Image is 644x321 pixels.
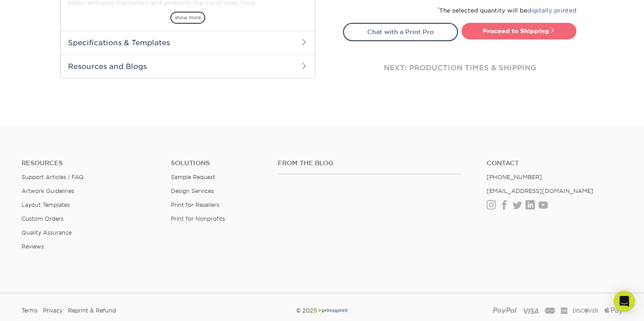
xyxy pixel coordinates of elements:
a: Sample Request [171,174,215,180]
a: Reprint & Refund [68,304,116,317]
a: [PHONE_NUMBER] [487,174,542,180]
a: Quality Assurance [21,229,72,236]
h2: Resources and Blogs [61,55,315,78]
a: Print for Nonprofits [171,215,225,222]
h4: From the Blog [278,159,463,167]
a: Reviews [21,243,44,250]
a: Design Services [171,188,214,194]
div: © 2025 [220,304,424,317]
small: The selected quantity will be [437,7,576,14]
a: Proceed to Shipping [462,23,576,39]
span: show more [170,12,205,24]
a: Layout Templates [21,201,70,208]
a: Print for Resellers [171,201,219,208]
h2: Specifications & Templates [61,31,315,54]
a: Chat with a Print Pro [343,23,458,41]
a: Contact [487,159,623,167]
h4: Solutions [171,159,264,167]
h4: Resources [21,159,157,167]
a: Support Articles | FAQ [21,174,84,180]
div: Open Intercom Messenger [614,291,635,312]
div: next: production times & shipping [343,41,576,95]
img: Primoprint [317,307,348,314]
a: digitally printed [527,7,576,14]
a: Custom Orders [21,215,64,222]
a: [EMAIL_ADDRESS][DOMAIN_NAME] [487,188,593,194]
a: Artwork Guidelines [21,188,74,194]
